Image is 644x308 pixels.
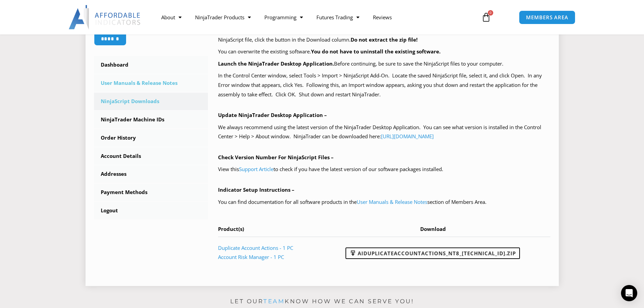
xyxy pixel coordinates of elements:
[488,10,493,16] span: 0
[94,74,208,92] a: User Manuals & Release Notes
[218,59,550,69] p: Before continuing, be sure to save the NinjaScript files to your computer.
[519,10,575,24] a: MEMBERS AREA
[351,36,418,43] b: Do not extract the zip file!
[357,198,427,205] a: User Manuals & Release Notes
[621,285,637,301] div: Open Intercom Messenger
[218,47,550,56] p: You can overwrite the existing software.
[218,186,294,193] b: Indicator Setup Instructions –
[154,9,188,25] a: About
[218,26,550,45] p: Your purchased products with available NinjaScript downloads are listed in the table below, at th...
[94,147,208,165] a: Account Details
[94,93,208,110] a: NinjaScript Downloads
[69,5,141,29] img: LogoAI | Affordable Indicators – NinjaTrader
[258,9,310,25] a: Programming
[239,166,273,172] a: Support Article
[345,247,520,259] a: AIDuplicateAccountActions_NT8_[TECHNICAL_ID].zip
[218,244,293,251] a: Duplicate Account Actions - 1 PC
[94,111,208,128] a: NinjaTrader Machine IDs
[218,112,327,118] b: Update NinjaTrader Desktop Application –
[94,165,208,183] a: Addresses
[218,254,284,260] a: Account Risk Manager - 1 PC
[218,60,334,67] b: Launch the NinjaTrader Desktop Application.
[420,226,446,232] span: Download
[218,154,334,161] b: Check Version Number For NinjaScript Files –
[263,298,285,305] a: team
[310,9,366,25] a: Futures Trading
[94,184,208,201] a: Payment Methods
[218,123,550,142] p: We always recommend using the latest version of the NinjaTrader Desktop Application. You can see ...
[86,296,559,307] p: Let our know how we can serve you!
[94,56,208,74] a: Dashboard
[381,133,434,140] a: [URL][DOMAIN_NAME]
[218,165,550,174] p: View this to check if you have the latest version of our software packages installed.
[311,48,440,55] b: You do not have to uninstall the existing software.
[218,226,244,232] span: Product(s)
[366,9,399,25] a: Reviews
[471,7,501,27] a: 0
[218,197,550,207] p: You can find documentation for all software products in the section of Members Area.
[94,129,208,147] a: Order History
[218,71,550,99] p: In the Control Center window, select Tools > Import > NinjaScript Add-On. Locate the saved NinjaS...
[94,202,208,219] a: Logout
[154,9,474,25] nav: Menu
[94,56,208,219] nav: Account pages
[526,15,568,20] span: MEMBERS AREA
[188,9,258,25] a: NinjaTrader Products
